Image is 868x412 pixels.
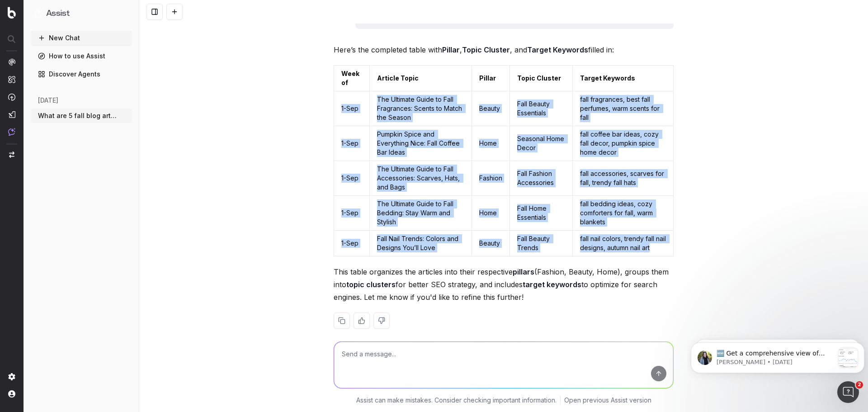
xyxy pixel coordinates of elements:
a: How to use Assist [31,49,132,63]
td: The Ultimate Guide to Fall Accessories: Scarves, Hats, and Bags [369,161,472,196]
span: 2 [856,381,863,388]
iframe: Intercom live chat [837,381,859,403]
td: Fashion [472,161,510,196]
strong: Topic Cluster [462,45,510,54]
td: Target Keywords [572,66,673,91]
strong: Target Keywords [527,45,588,54]
td: Home [472,126,510,161]
img: Setting [8,373,15,380]
p: Assist can make mistakes. Consider checking important information. [356,396,557,405]
strong: topic clusters [346,280,396,289]
img: Assist [8,128,15,136]
strong: target keywords [523,280,581,289]
td: The Ultimate Guide to Fall Bedding: Stay Warm and Stylish [369,196,472,231]
button: What are 5 fall blog articles that cover [31,109,132,123]
td: Fall Beauty Trends [510,231,573,256]
button: Assist [34,7,128,20]
td: Pillar [472,66,510,91]
img: Activation [8,93,15,101]
span: [DATE] [38,96,58,105]
img: My account [8,390,15,398]
td: Home [472,196,510,231]
td: 1-Sep [334,231,370,256]
img: Switch project [9,152,14,158]
img: Botify logo [8,7,16,19]
td: Seasonal Home Decor [510,126,573,161]
img: Studio [8,111,15,118]
td: Pumpkin Spice and Everything Nice: Fall Coffee Bar Ideas [369,126,472,161]
td: 1-Sep [334,91,370,126]
td: Topic Cluster [510,66,573,91]
td: Fall Beauty Essentials [510,91,573,126]
td: fall bedding ideas, cozy comforters for fall, warm blankets [572,196,673,231]
p: This table organizes the articles into their respective (Fashion, Beauty, Home), groups them into... [334,265,674,303]
button: New Chat [31,31,132,45]
img: Intelligence [8,76,15,83]
p: Here’s the completed table with , , and filled in: [334,43,674,56]
a: Open previous Assist version [564,396,651,405]
img: Botify assist logo [320,47,329,56]
td: 1-Sep [334,161,370,196]
td: fall nail colors, trendy fall nail designs, autumn nail art [572,231,673,256]
td: Article Topic [369,66,472,91]
iframe: Intercom notifications message [687,324,868,388]
td: Fall Home Essentials [510,196,573,231]
td: Beauty [472,91,510,126]
strong: pillars [513,267,534,276]
td: Fall Nail Trends: Colors and Designs You’ll Love [369,231,472,256]
td: Week of [334,66,370,91]
td: Fall Fashion Accessories [510,161,573,196]
td: Beauty [472,231,510,256]
td: 1-Sep [334,196,370,231]
td: 1-Sep [334,126,370,161]
img: Analytics [8,58,15,66]
h1: Assist [46,7,70,20]
span: What are 5 fall blog articles that cover [38,111,118,120]
td: fall accessories, scarves for fall, trendy fall hats [572,161,673,196]
td: The Ultimate Guide to Fall Fragrances: Scents to Match the Season [369,91,472,126]
td: fall fragrances, best fall perfumes, warm scents for fall [572,91,673,126]
a: Discover Agents [31,67,132,81]
img: Assist [34,9,42,18]
strong: Pillar [442,45,460,54]
td: fall coffee bar ideas, cozy fall decor, pumpkin spice home decor [572,126,673,161]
